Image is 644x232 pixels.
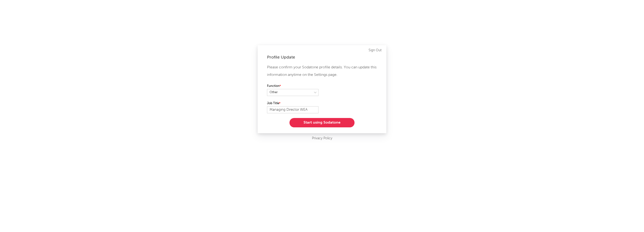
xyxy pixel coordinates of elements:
a: Sign Out [369,48,382,53]
div: Profile Update [267,55,377,60]
button: Start using Sodatone [289,118,355,127]
label: Function [267,83,318,89]
a: Privacy Policy [312,136,332,141]
label: Job Title [267,101,318,106]
p: Please confirm your Sodatone profile details. You can update this information anytime on the Sett... [267,64,377,79]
